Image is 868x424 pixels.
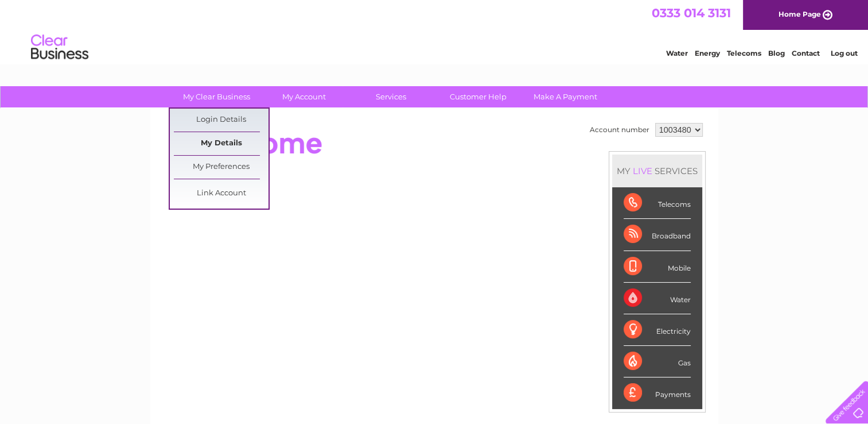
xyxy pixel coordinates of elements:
[630,165,655,176] div: LIVE
[727,49,761,57] a: Telecoms
[174,109,268,132] a: Login Details
[768,49,785,57] a: Blog
[652,6,731,20] a: 0333 014 3131
[30,30,89,65] img: logo.png
[624,219,691,250] div: Broadband
[666,49,688,57] a: Water
[624,377,691,408] div: Payments
[612,155,702,187] div: MY SERVICES
[624,314,691,346] div: Electricity
[431,86,526,107] a: Customer Help
[624,346,691,377] div: Gas
[518,86,613,107] a: Make A Payment
[164,6,706,56] div: Clear Business is a trading name of Verastar Limited (registered in [GEOGRAPHIC_DATA] No. 3667643...
[830,49,857,57] a: Log out
[169,86,264,107] a: My Clear Business
[695,49,720,57] a: Energy
[174,156,268,179] a: My Preferences
[344,86,438,107] a: Services
[174,182,268,205] a: Link Account
[256,86,351,107] a: My Account
[624,187,691,219] div: Telecoms
[587,120,652,140] td: Account number
[174,132,268,155] a: My Details
[792,49,820,57] a: Contact
[624,251,691,283] div: Mobile
[624,283,691,314] div: Water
